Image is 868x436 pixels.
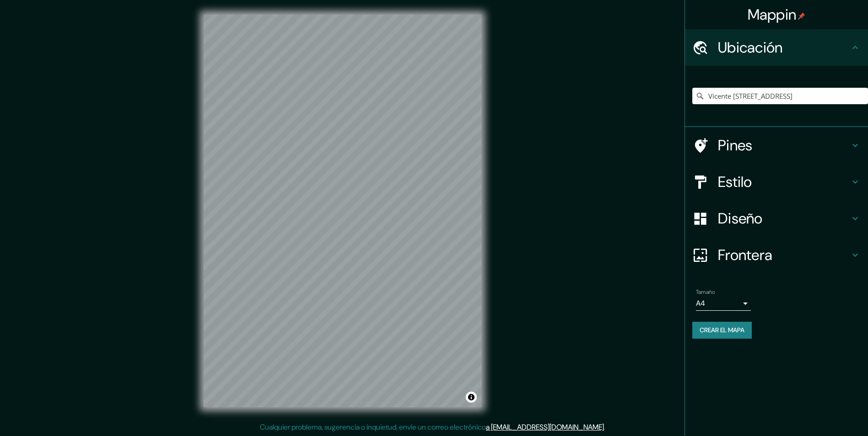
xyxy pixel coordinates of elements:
[692,322,752,339] button: Crear el mapa
[685,127,868,164] div: Pines
[204,15,481,407] canvas: Mapa
[692,88,868,104] input: Elige tu ciudad o área
[260,422,605,433] p: Cualquier problema, sugerencia o inquietud, envíe un correo electrónico .
[718,209,850,228] h4: Diseño
[798,12,805,20] img: pin-icon.png
[748,5,797,24] font: Mappin
[718,38,850,57] h4: Ubicación
[607,422,609,433] div: .
[605,422,607,433] div: .
[685,200,868,237] div: Diseño
[718,136,850,154] h4: Pines
[466,392,477,403] button: Alternar atribución
[685,164,868,200] div: Estilo
[718,246,850,264] h4: Frontera
[685,29,868,66] div: Ubicación
[787,400,858,426] iframe: Help widget launcher
[696,296,751,311] div: A4
[685,237,868,273] div: Frontera
[718,173,850,191] h4: Estilo
[700,324,744,336] font: Crear el mapa
[696,288,715,296] label: Tamaño
[486,422,604,432] a: a [EMAIL_ADDRESS][DOMAIN_NAME]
